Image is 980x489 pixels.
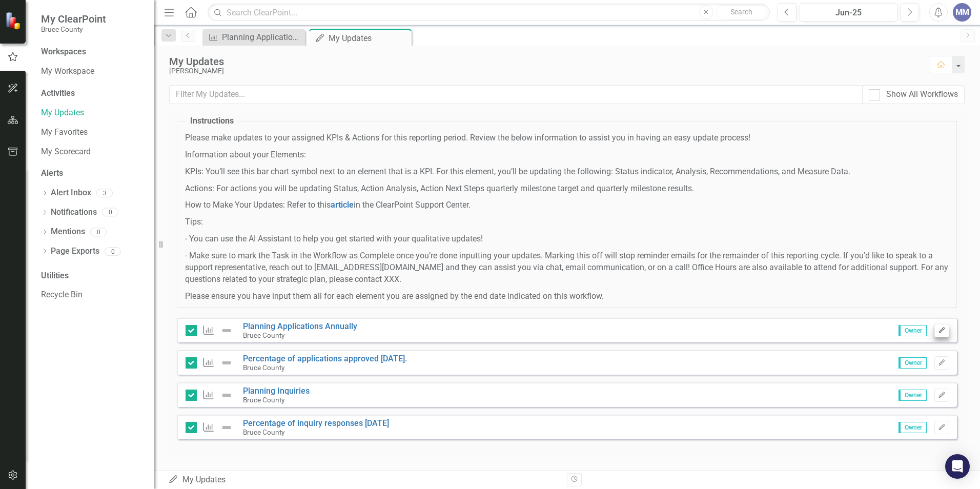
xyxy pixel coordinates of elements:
[185,132,949,144] p: Please make updates to your assigned KPIs & Actions for this reporting period. Review the below i...
[716,5,767,19] button: Search
[102,208,118,217] div: 0
[243,321,357,331] a: Planning Applications Annually
[51,226,85,238] a: Mentions
[169,85,863,104] input: Filter My Updates...
[5,12,23,30] img: ClearPoint Strategy
[243,396,284,404] small: Bruce County
[51,187,91,199] a: Alert Inbox
[51,207,97,218] a: Notifications
[220,357,233,369] img: Not Defined
[899,422,927,433] span: Owner
[90,228,107,236] div: 0
[41,66,144,77] a: My Workspace
[185,250,949,286] p: - Make sure to mark the Task in the Workflow as Complete once you’re done inputting your updates....
[222,31,302,44] div: Planning Applications Annually
[243,354,407,363] a: Percentage of applications approved [DATE].
[185,183,949,195] p: Actions: For actions you will be updating Status, Action Analysis, Action Next Steps quarterly mi...
[205,31,302,44] a: Planning Applications Annually
[105,247,121,256] div: 0
[41,289,144,301] a: Recycle Bin
[169,56,920,67] div: My Updates
[243,428,284,436] small: Bruce County
[331,200,354,210] a: article
[243,363,284,372] small: Bruce County
[803,7,894,19] div: Jun-25
[51,246,99,257] a: Page Exports
[41,146,144,158] a: My Scorecard
[899,357,927,369] span: Owner
[730,8,752,16] span: Search
[953,3,971,22] button: MM
[243,418,389,428] a: Percentage of inquiry responses [DATE]
[329,32,409,45] div: My Updates
[185,149,949,161] p: Information about your Elements:
[208,4,770,22] input: Search ClearPoint...
[185,166,949,178] p: KPIs: You’ll see this bar chart symbol next to an element that is a KPI. For this element, you’ll...
[41,46,86,58] div: Workspaces
[185,216,949,228] p: Tips:
[41,270,144,282] div: Utilities
[41,107,144,119] a: My Updates
[185,115,239,127] legend: Instructions
[800,3,897,22] button: Jun-25
[220,324,233,337] img: Not Defined
[169,67,920,75] div: [PERSON_NAME]
[41,88,144,99] div: Activities
[220,421,233,434] img: Not Defined
[243,386,310,396] a: Planning Inquiries
[945,454,970,479] div: Open Intercom Messenger
[185,291,949,302] p: Please ensure you have input them all for each element you are assigned by the end date indicated...
[886,89,958,100] div: Show All Workflows
[41,127,144,138] a: My Favorites
[243,331,284,339] small: Bruce County
[41,25,106,33] small: Bruce County
[185,233,949,245] p: - You can use the AI Assistant to help you get started with your qualitative updates!
[899,325,927,336] span: Owner
[96,189,113,197] div: 3
[168,474,559,486] div: My Updates
[899,390,927,401] span: Owner
[185,199,949,211] p: How to Make Your Updates: Refer to this in the ClearPoint Support Center.
[41,168,144,179] div: Alerts
[41,13,106,25] span: My ClearPoint
[220,389,233,401] img: Not Defined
